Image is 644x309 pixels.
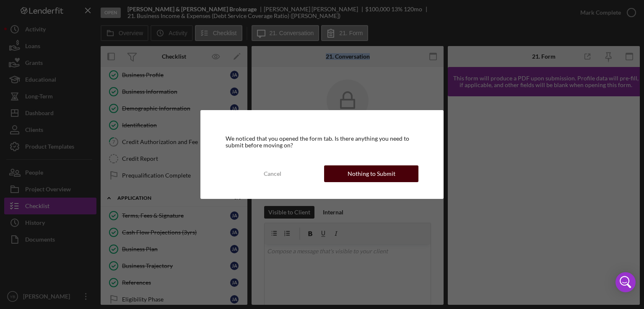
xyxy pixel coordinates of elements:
[324,165,418,182] button: Nothing to Submit
[226,165,320,182] button: Cancel
[348,165,395,182] div: Nothing to Submit
[264,165,281,182] div: Cancel
[226,135,419,149] div: We noticed that you opened the form tab. Is there anything you need to submit before moving on?
[615,272,636,292] div: Open Intercom Messenger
